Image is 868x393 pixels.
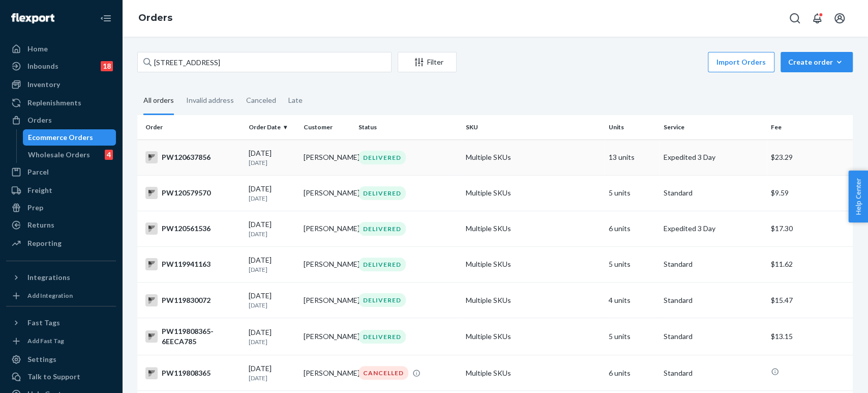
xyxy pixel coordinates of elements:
input: Search orders [137,52,392,72]
div: PW120637856 [145,151,241,163]
div: Customer [304,123,350,131]
div: [DATE] [249,219,295,238]
div: Reporting [27,238,62,248]
td: 5 units [605,318,660,355]
p: [DATE] [249,265,295,274]
a: Home [6,41,116,57]
a: Orders [6,112,116,128]
td: 5 units [605,246,660,282]
td: Multiple SKUs [462,175,605,211]
td: $11.62 [767,246,853,282]
button: Fast Tags [6,315,116,331]
p: Standard [664,188,763,198]
div: Inbounds [27,61,58,71]
div: PW119941163 [145,258,241,270]
div: [DATE] [249,327,295,346]
button: Open notifications [807,8,827,29]
th: Order Date [245,115,300,139]
div: Prep [27,203,43,213]
td: 5 units [605,175,660,211]
div: Add Fast Tag [27,336,64,345]
div: Talk to Support [27,372,80,382]
a: Prep [6,200,116,216]
button: Create order [781,52,853,72]
button: Open account menu [829,8,850,29]
button: Integrations [6,269,116,286]
div: Create order [788,57,845,67]
p: Expedited 3 Day [664,152,763,162]
div: Replenishments [27,98,81,108]
a: Freight [6,182,116,199]
div: PW120561536 [145,222,241,235]
td: 13 units [605,139,660,175]
div: Fast Tags [27,318,60,328]
div: PW120579570 [145,187,241,199]
p: [DATE] [249,301,295,310]
div: CANCELLED [358,366,408,380]
button: Import Orders [708,52,774,72]
div: Late [288,87,303,114]
button: Open Search Box [785,8,805,29]
td: [PERSON_NAME] [300,139,354,175]
td: $9.59 [767,175,853,211]
th: SKU [462,115,605,139]
div: Home [27,44,48,54]
div: Parcel [27,167,49,177]
p: [DATE] [249,338,295,346]
td: $13.15 [767,318,853,355]
div: DELIVERED [358,258,406,271]
div: Wholesale Orders [28,150,90,160]
div: All orders [143,87,174,115]
div: PW119830072 [145,294,241,306]
a: Ecommerce Orders [23,129,116,146]
div: [DATE] [249,291,295,310]
td: [PERSON_NAME] [300,283,354,318]
th: Service [660,115,767,139]
div: [DATE] [249,363,295,382]
a: Wholesale Orders4 [23,147,116,163]
a: Inbounds18 [6,58,116,74]
div: Orders [27,115,52,125]
div: PW119808365-6EECA785 [145,326,241,347]
div: DELIVERED [358,293,406,307]
div: Canceled [246,87,276,114]
div: [DATE] [249,184,295,203]
div: DELIVERED [358,186,406,200]
div: PW119808365 [145,367,241,379]
td: $15.47 [767,283,853,318]
p: Standard [664,259,763,269]
td: 6 units [605,211,660,246]
td: 6 units [605,355,660,391]
p: [DATE] [249,194,295,203]
a: Add Integration [6,290,116,302]
div: Filter [398,57,456,67]
p: Standard [664,368,763,378]
td: $23.29 [767,139,853,175]
span: Help Center [848,171,868,222]
a: Settings [6,351,116,368]
div: Ecommerce Orders [28,132,93,143]
td: Multiple SKUs [462,355,605,391]
a: Add Fast Tag [6,335,116,347]
td: $17.30 [767,211,853,246]
p: Standard [664,295,763,305]
p: Standard [664,331,763,342]
td: Multiple SKUs [462,318,605,355]
button: Close Navigation [96,8,116,29]
th: Order [137,115,245,139]
td: Multiple SKUs [462,211,605,246]
a: Parcel [6,164,116,180]
div: Integrations [27,272,70,283]
img: Flexport logo [11,13,54,23]
th: Units [605,115,660,139]
td: [PERSON_NAME] [300,355,354,391]
th: Fee [767,115,853,139]
div: [DATE] [249,255,295,274]
p: [DATE] [249,374,295,382]
p: Expedited 3 Day [664,223,763,234]
a: Talk to Support [6,369,116,385]
td: [PERSON_NAME] [300,246,354,282]
td: 4 units [605,283,660,318]
a: Returns [6,217,116,233]
td: [PERSON_NAME] [300,318,354,355]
